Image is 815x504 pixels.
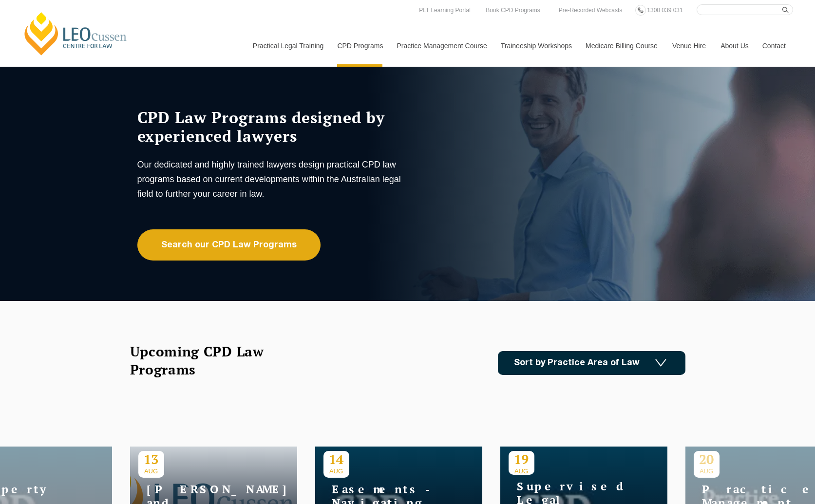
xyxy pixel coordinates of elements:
[493,25,578,67] a: Traineeship Workshops
[137,229,321,261] a: Search our CPD Law Programs
[665,25,713,67] a: Venue Hire
[556,5,625,16] a: Pre-Recorded Webcasts
[578,25,665,67] a: Medicare Billing Course
[483,5,542,16] a: Book CPD Programs
[713,25,755,67] a: About Us
[330,25,389,67] a: CPD Programs
[509,451,534,467] p: 19
[655,359,666,367] img: Icon
[390,25,493,67] a: Practice Management Course
[246,25,330,67] a: Practical Legal Training
[509,467,534,475] span: AUG
[750,439,791,480] iframe: LiveChat chat widget
[137,157,405,201] p: Our dedicated and highly trained lawyers design practical CPD law programs based on current devel...
[138,451,164,467] p: 13
[130,342,288,378] h2: Upcoming CPD Law Programs
[137,108,405,145] h1: CPD Law Programs designed by experienced lawyers
[138,467,164,475] span: AUG
[644,5,685,16] a: 1300 039 031
[755,25,793,67] a: Contact
[323,451,349,467] p: 14
[498,351,685,375] a: Sort by Practice Area of Law
[323,467,349,475] span: AUG
[647,7,682,14] span: 1300 039 031
[22,11,130,56] a: [PERSON_NAME] Centre for Law
[417,5,473,16] a: PLT Learning Portal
